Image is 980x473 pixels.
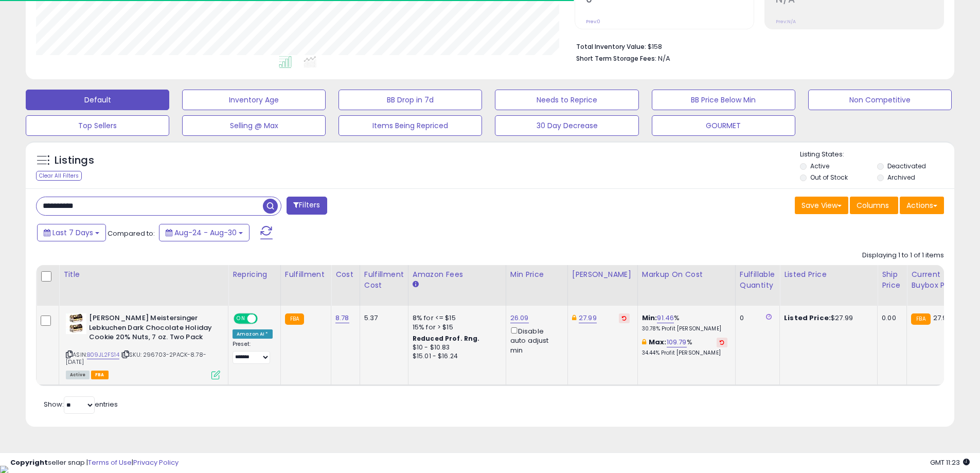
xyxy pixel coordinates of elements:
div: 5.37 [364,313,400,323]
span: N/A [658,54,670,63]
button: Items Being Repriced [338,115,482,136]
div: Ship Price [882,269,902,291]
button: Inventory Age [182,90,326,110]
div: Markup on Cost [642,269,731,280]
div: Amazon Fees [413,269,502,280]
label: Archived [887,173,915,182]
b: Short Term Storage Fees: [576,54,656,63]
span: Aug-24 - Aug-30 [174,227,237,238]
span: FBA [91,371,109,379]
a: Terms of Use [88,458,132,467]
button: Save View [795,197,848,214]
span: OFF [256,314,273,323]
button: BB Drop in 7d [338,90,482,110]
div: Clear All Filters [36,171,82,181]
h5: Listings [55,153,94,168]
div: Repricing [233,269,276,280]
span: Last 7 Days [52,227,93,238]
div: Displaying 1 to 1 of 1 items [862,251,944,260]
div: Title [63,269,224,280]
div: Cost [335,269,355,280]
a: Privacy Policy [133,458,179,467]
div: Amazon AI * [233,329,273,339]
a: 91.46 [657,313,674,323]
div: 0.00 [882,313,899,323]
div: % [642,338,727,357]
div: Listed Price [784,269,873,280]
div: 15% for > $15 [413,323,498,332]
b: [PERSON_NAME] Meistersinger Lebkuchen Dark Chocolate Holiday Cookie 20% Nuts, 7 oz. Two Pack [89,313,214,345]
span: 27.99 [933,313,951,323]
button: Last 7 Days [37,224,106,241]
label: Out of Stock [810,173,848,182]
div: Min Price [510,269,563,280]
button: 30 Day Decrease [495,115,638,136]
b: Min: [642,313,657,323]
a: 8.78 [335,313,349,323]
button: Selling @ Max [182,115,326,136]
span: Show: entries [44,399,118,409]
div: Fulfillable Quantity [740,269,775,291]
span: 2025-09-7 11:23 GMT [930,458,970,467]
a: 26.09 [510,313,529,323]
p: Listing States: [800,150,954,160]
div: 0 [740,313,772,323]
a: 27.99 [579,313,597,323]
b: Listed Price: [784,313,831,323]
div: 8% for <= $15 [413,313,498,323]
div: Fulfillment [285,269,327,280]
div: $10 - $10.83 [413,343,498,352]
b: Max: [649,337,667,347]
div: ASIN: [66,313,220,378]
button: Top Sellers [26,115,169,136]
a: 109.79 [667,337,687,347]
button: Non Competitive [808,90,952,110]
div: % [642,313,727,332]
button: Columns [850,197,898,214]
b: Total Inventory Value: [576,42,646,51]
button: Filters [287,197,327,215]
button: Needs to Reprice [495,90,638,110]
li: $158 [576,40,936,52]
button: GOURMET [652,115,795,136]
label: Active [810,162,829,170]
p: 30.78% Profit [PERSON_NAME] [642,325,727,332]
strong: Copyright [10,458,48,467]
img: 517JabOilBL._SL40_.jpg [66,313,86,334]
button: Default [26,90,169,110]
span: | SKU: 296703-2PACK-8.78-[DATE] [66,351,206,366]
div: Disable auto adjust min [510,325,560,355]
span: All listings currently available for purchase on Amazon [66,371,90,379]
div: seller snap | | [10,458,179,468]
b: Reduced Prof. Rng. [413,334,480,343]
div: Fulfillment Cost [364,269,404,291]
small: FBA [285,313,304,325]
label: Deactivated [887,162,926,170]
div: $15.01 - $16.24 [413,352,498,361]
span: ON [235,314,247,323]
div: Preset: [233,341,273,364]
div: $27.99 [784,313,869,323]
button: Aug-24 - Aug-30 [159,224,250,241]
div: [PERSON_NAME] [572,269,633,280]
span: Compared to: [108,229,155,238]
p: 34.44% Profit [PERSON_NAME] [642,349,727,357]
button: BB Price Below Min [652,90,795,110]
small: Prev: N/A [776,19,796,25]
span: Columns [857,200,889,211]
button: Actions [900,197,944,214]
small: Amazon Fees. [413,280,419,289]
small: FBA [911,313,930,325]
th: The percentage added to the cost of goods (COGS) that forms the calculator for Min & Max prices. [637,265,735,306]
div: Current Buybox Price [911,269,964,291]
a: B09JL2FS14 [87,351,119,359]
small: Prev: 0 [586,19,600,25]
